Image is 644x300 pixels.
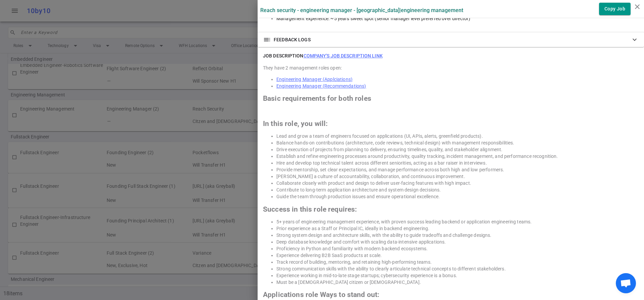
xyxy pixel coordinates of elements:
a: Engineering Manager (Applciations) [276,77,353,82]
span: expand_more [631,36,639,44]
li: Hire and develop top technical talent across different seniorities, acting as a bar raiser in int... [276,160,639,166]
span: toc [263,36,271,44]
span: FEEDBACK LOGS [274,36,311,43]
div: Open chat [616,273,636,293]
li: Prior experience as a Staff or Principal IC, ideally in backend engineering. [276,225,639,232]
li: Strong system design and architecture skills, with the ability to guide tradeoffs and challenge d... [276,232,639,239]
li: Experience delivering B2B SaaS products at scale. [276,252,639,259]
button: Copy Job [599,3,631,15]
li: Establish and refine engineering processes around productivity, quality tracking, incident manage... [276,153,639,160]
div: They have 2 management roles open: [263,65,639,71]
li: Guide the team through production issues and ensure operational excellence. [276,193,639,200]
li: Proficiency in Python and familiarity with modern backend ecosystems. [276,245,639,252]
li: Drive execution of projects from planning to delivery, ensuring timelines, quality, and stakehold... [276,146,639,153]
h6: JOB DESCRIPTION [263,52,383,59]
li: Collaborate closely with product and design to deliver user-facing features with high impact. [276,180,639,186]
li: [PERSON_NAME] a culture of accountability, collaboration, and continuous improvement. [276,173,639,180]
li: Contribute to long-term application architecture and system design decisions. [276,186,639,193]
li: Lead and grow a team of engineers focused on applications (UI, APIs, alerts, greenfield products). [276,133,639,139]
li: Experience working in mid-to-late stage startups; cybersecurity experience is a bonus. [276,272,639,279]
h2: In this role, you will: [263,120,639,127]
a: Company's job description link [304,53,383,58]
li: Deep database knowledge and comfort with scaling data-intensive applications. [276,239,639,245]
li: Provide mentorship, set clear expectations, and manage performance across both high and low perfo... [276,166,639,173]
h2: Basic requirements for both roles [263,95,639,102]
li: 5+ years of engineering management experience, with proven success leading backend or application... [276,218,639,225]
h2: Applications role Ways to stand out: [263,291,639,298]
li: Balance hands-on contributions (architecture, code reviews, technical design) with management res... [276,139,639,146]
li: Track record of building, mentoring, and retaining high-performing teams. [276,259,639,265]
i: close [633,3,641,11]
li: Must be a [DEMOGRAPHIC_DATA] citizen or [DEMOGRAPHIC_DATA]. [276,279,639,286]
li: Strong communication skills with the ability to clearly articulate technical concepts to differen... [276,265,639,272]
div: FEEDBACK LOGS [258,32,644,47]
span: Management experience: ~5 years sweet spot (senior manager level preferred over director) [276,16,470,21]
a: Engineering Manager (Recommendations) [276,83,366,89]
h2: Success in this role requires: [263,206,639,213]
label: Reach Security - Engineering Manager - [GEOGRAPHIC_DATA] | Engineering Management [260,7,463,13]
